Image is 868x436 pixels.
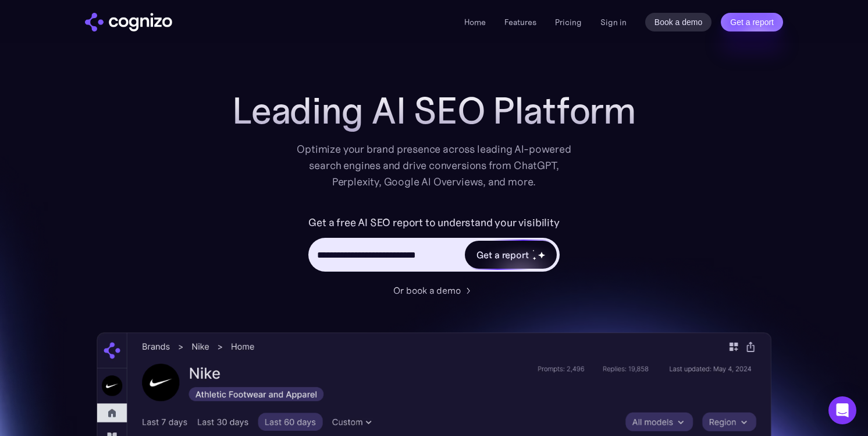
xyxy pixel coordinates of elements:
img: star [538,251,545,259]
a: Home [464,17,486,27]
div: Get a report [476,248,529,262]
img: cognizo logo [85,13,172,31]
div: Optimize your brand presence across leading AI-powered search engines and drive conversions from ... [291,141,577,190]
a: Book a demo [645,13,712,31]
a: Get a reportstarstarstar [464,240,558,270]
a: Or book a demo [393,283,475,297]
label: Get a free AI SEO report to understand your visibility [308,213,559,232]
img: star [532,256,536,261]
a: home [85,13,172,31]
a: Get a report [721,13,783,31]
div: Or book a demo [393,283,461,297]
div: Open Intercom Messenger [828,396,856,424]
form: Hero URL Input Form [308,213,559,277]
img: star [532,249,534,251]
a: Sign in [600,15,627,29]
a: Pricing [555,17,582,27]
h1: Leading AI SEO Platform [232,90,636,132]
a: Features [504,17,536,27]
